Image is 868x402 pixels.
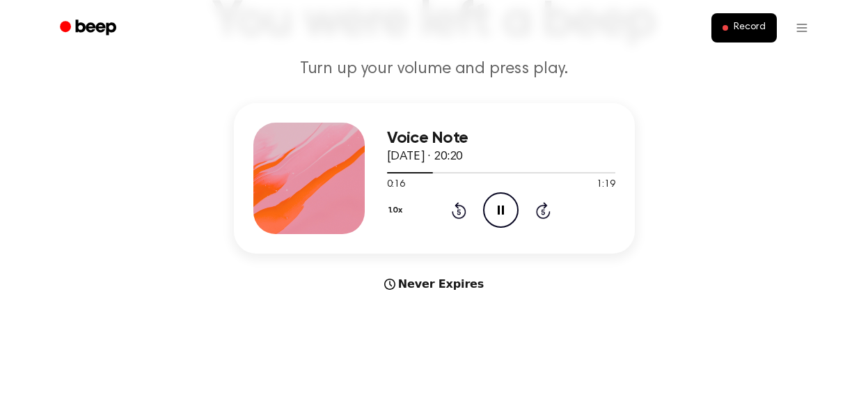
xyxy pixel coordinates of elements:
span: 1:19 [597,178,615,192]
h3: Voice Note [387,129,615,148]
span: Record [734,22,765,34]
button: Open menu [785,11,819,45]
div: Never Expires [234,276,635,293]
a: Beep [50,15,129,42]
span: [DATE] · 20:20 [387,150,464,163]
span: 0:16 [387,178,405,192]
p: Turn up your volume and press play. [167,58,702,81]
button: Record [711,13,776,42]
button: 1.0x [387,199,408,222]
